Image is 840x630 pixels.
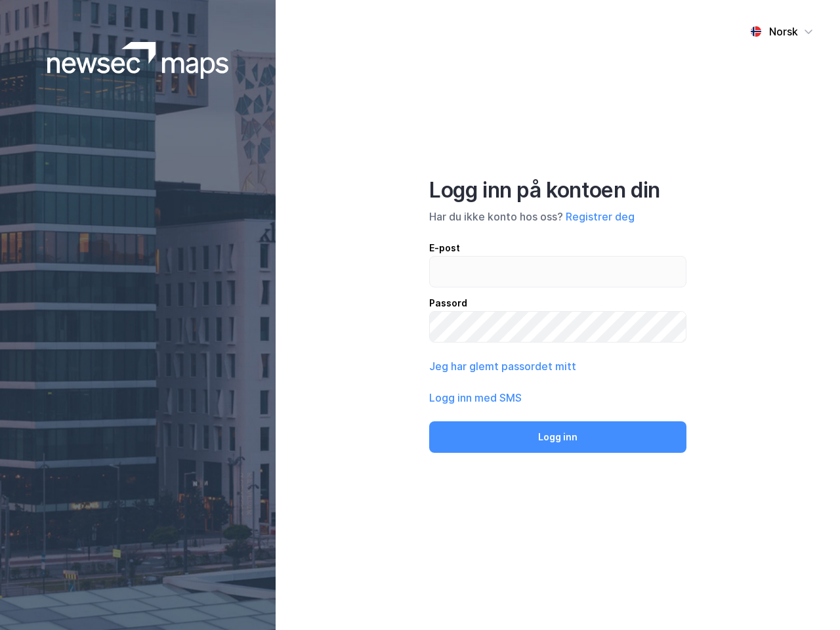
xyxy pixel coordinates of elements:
[429,358,576,374] button: Jeg har glemt passordet mitt
[769,24,798,39] div: Norsk
[429,209,686,224] div: Har du ikke konto hos oss?
[429,295,686,311] div: Passord
[429,421,686,453] button: Logg inn
[47,42,229,79] img: logoWhite.bf58a803f64e89776f2b079ca2356427.svg
[566,209,635,224] button: Registrer deg
[429,177,686,203] div: Logg inn på kontoen din
[429,240,686,256] div: E-post
[429,390,522,406] button: Logg inn med SMS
